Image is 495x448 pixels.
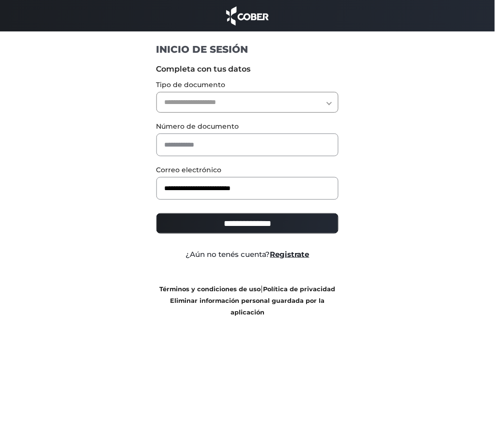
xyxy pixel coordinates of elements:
[170,298,325,316] a: Eliminar información personal guardada por la aplicación
[160,286,261,293] a: Términos y condiciones de uso
[156,121,339,132] label: Número de documento
[270,250,309,259] a: Registrate
[149,249,346,260] div: ¿Aún no tenés cuenta?
[224,5,271,27] img: cober_marca.png
[156,165,339,175] label: Correo electrónico
[263,286,336,293] a: Política de privacidad
[156,63,339,75] label: Completa con tus datos
[156,43,339,56] h1: INICIO DE SESIÓN
[156,80,339,90] label: Tipo de documento
[149,284,346,318] div: |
